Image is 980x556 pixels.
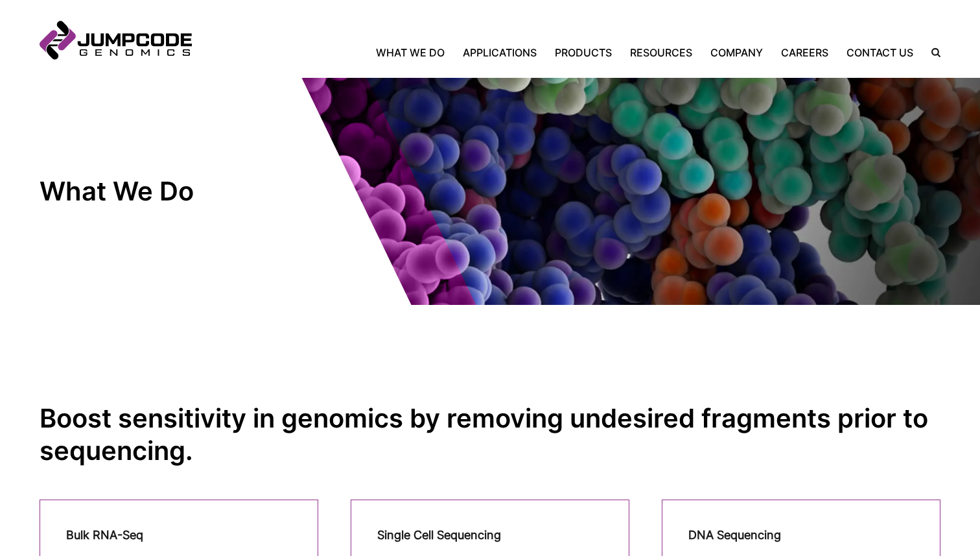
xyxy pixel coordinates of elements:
a: What We Do [376,45,454,60]
nav: Primary Navigation [192,45,922,60]
label: Search the site. [922,48,940,57]
a: Company [701,45,772,60]
a: Resources [621,45,701,60]
a: Careers [772,45,837,60]
strong: Bulk RNA-Seq [66,528,143,542]
a: Products [546,45,621,60]
strong: Boost sensitivity in genomics by removing undesired fragments prior to sequencing. [40,402,928,466]
a: Applications [454,45,546,60]
h1: What We Do [40,175,273,208]
a: Contact Us [837,45,922,60]
strong: Single Cell Sequencing [377,528,501,542]
strong: DNA Sequencing [688,528,781,542]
